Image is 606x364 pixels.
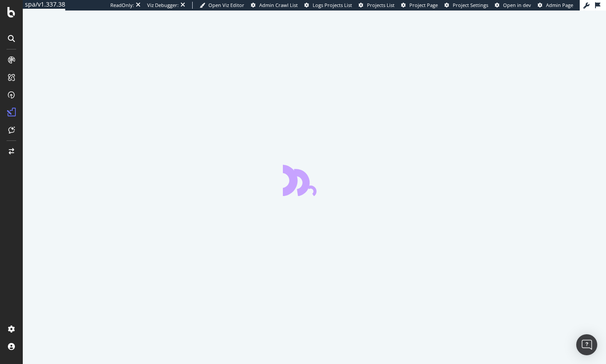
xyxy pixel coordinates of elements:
[576,334,597,355] div: Open Intercom Messenger
[200,2,244,9] a: Open Viz Editor
[495,2,531,9] a: Open in dev
[444,2,488,9] a: Project Settings
[251,2,298,9] a: Admin Crawl List
[110,2,134,9] div: ReadOnly:
[304,2,352,9] a: Logs Projects List
[259,2,298,8] span: Admin Crawl List
[546,2,573,8] span: Admin Page
[359,2,395,9] a: Projects List
[538,2,573,9] a: Admin Page
[147,2,179,9] div: Viz Debugger:
[313,2,352,8] span: Logs Projects List
[367,2,395,8] span: Projects List
[283,164,346,196] div: animation
[208,2,244,8] span: Open Viz Editor
[401,2,438,9] a: Project Page
[503,2,531,8] span: Open in dev
[453,2,488,8] span: Project Settings
[409,2,438,8] span: Project Page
